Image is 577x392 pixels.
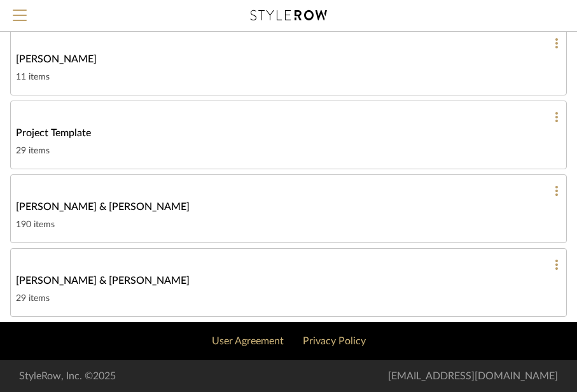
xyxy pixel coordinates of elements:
[303,336,366,346] a: Privacy Policy
[16,199,190,214] span: [PERSON_NAME] & [PERSON_NAME]
[16,143,561,158] div: 29 items
[212,336,284,346] a: User Agreement
[16,291,561,306] div: 29 items
[10,27,567,95] a: [PERSON_NAME]11 items
[10,174,567,243] a: [PERSON_NAME] & [PERSON_NAME]190 items
[16,273,190,288] span: [PERSON_NAME] & [PERSON_NAME]
[16,69,561,85] div: 11 items
[10,248,567,317] a: [PERSON_NAME] & [PERSON_NAME]29 items
[16,52,97,67] span: [PERSON_NAME]
[16,217,561,232] div: 190 items
[19,368,116,384] div: StyleRow, Inc. ©2025
[388,371,558,382] a: [EMAIL_ADDRESS][DOMAIN_NAME]
[10,101,567,169] a: Project Template29 items
[16,125,91,141] span: Project Template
